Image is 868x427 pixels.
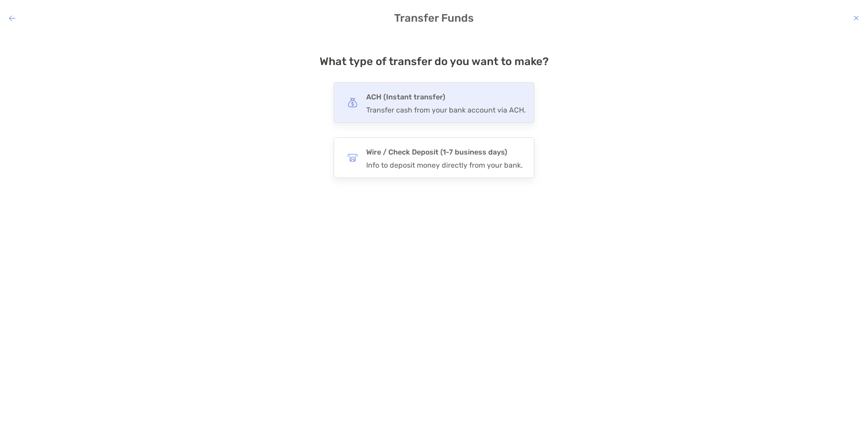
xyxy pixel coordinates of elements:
img: button icon [348,153,358,163]
h4: Wire / Check Deposit (1-7 business days) [366,146,523,159]
h4: What type of transfer do you want to make? [320,55,549,68]
div: Info to deposit money directly from your bank. [366,161,523,169]
img: button icon [348,98,358,108]
h4: ACH (Instant transfer) [366,91,526,103]
div: Transfer cash from your bank account via ACH. [366,106,526,114]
